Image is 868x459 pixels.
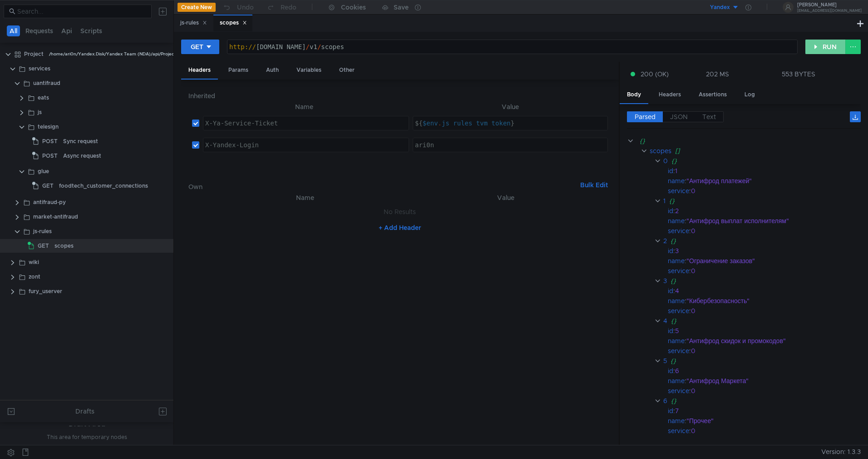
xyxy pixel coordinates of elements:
[737,86,762,103] div: Log
[671,156,848,166] div: {}
[668,216,685,226] div: name
[668,346,689,356] div: service
[686,336,849,346] div: "Антифрод скидок и промокодов"
[691,386,850,396] div: 0
[797,9,862,12] div: [EMAIL_ADDRESS][DOMAIN_NAME]
[180,18,207,28] div: js-rules
[663,276,667,286] div: 3
[7,25,20,36] button: All
[188,90,612,101] h6: Inherited
[675,406,848,416] div: 7
[191,42,203,52] div: GET
[281,2,296,13] div: Redo
[42,135,58,148] span: POST
[668,226,861,236] div: :
[797,3,862,7] div: [PERSON_NAME]
[668,176,685,186] div: name
[668,336,685,346] div: name
[620,86,648,104] div: Body
[663,316,667,326] div: 4
[669,196,848,206] div: {}
[691,266,850,276] div: 0
[24,47,44,61] div: Project
[59,25,75,36] button: Api
[38,105,42,119] div: js
[663,156,668,166] div: 0
[640,136,848,146] div: {}
[54,239,74,253] div: scopes
[668,416,685,426] div: name
[407,192,604,203] th: Value
[702,113,716,121] span: Text
[668,166,673,176] div: id
[668,206,861,216] div: :
[260,0,303,14] button: Redo
[663,196,666,206] div: 1
[668,246,673,256] div: id
[668,406,673,416] div: id
[663,396,667,406] div: 6
[675,286,848,296] div: 4
[332,62,362,79] div: Other
[670,113,688,121] span: JSON
[668,416,861,426] div: :
[33,225,52,238] div: js-rules
[691,426,850,436] div: 0
[29,284,62,298] div: fury_userver
[675,366,848,376] div: 6
[668,426,689,436] div: service
[259,62,286,79] div: Auth
[668,366,861,376] div: :
[668,426,861,436] div: :
[178,3,216,12] button: Create New
[691,186,850,196] div: 0
[691,226,850,236] div: 0
[691,86,734,103] div: Assertions
[199,101,409,112] th: Name
[668,326,673,336] div: id
[706,70,729,78] div: 202 MS
[29,270,40,284] div: zont
[668,376,861,386] div: :
[181,40,219,54] button: GET
[671,436,848,446] div: {}
[33,76,60,90] div: uantifraud
[17,6,146,16] input: Search...
[23,25,56,36] button: Requests
[63,135,98,148] div: Sync request
[668,176,861,186] div: :
[75,406,94,417] div: Drafts
[671,276,848,286] div: {}
[49,47,176,61] div: /home/ari0n/Yandex.Disk/Yandex Team (NDA)/api/Project
[33,195,66,209] div: antifraud-py
[384,208,416,216] nz-embed-empty: No Results
[341,2,366,13] div: Cookies
[668,296,685,306] div: name
[668,286,861,296] div: :
[668,246,861,256] div: :
[651,86,688,103] div: Headers
[216,0,260,14] button: Undo
[668,346,861,356] div: :
[641,69,669,79] span: 200 (OK)
[671,236,848,246] div: {}
[394,4,409,10] div: Save
[375,222,425,233] button: + Add Header
[671,356,848,366] div: {}
[663,356,667,366] div: 5
[668,206,673,216] div: id
[181,62,218,80] div: Headers
[675,246,848,256] div: 3
[663,236,667,246] div: 2
[663,436,667,446] div: 7
[668,216,861,226] div: :
[668,266,689,276] div: service
[821,445,861,459] span: Version: 1.3.3
[691,306,850,316] div: 0
[668,226,689,236] div: service
[668,186,689,196] div: service
[686,256,849,266] div: "Ограничение заказов"
[635,113,656,121] span: Parsed
[221,62,256,79] div: Params
[710,3,730,12] div: Yandex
